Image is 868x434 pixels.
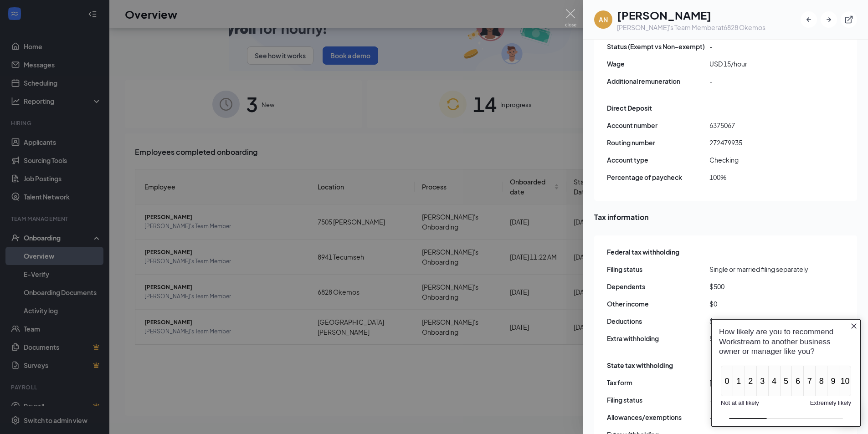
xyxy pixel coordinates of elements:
[607,395,709,405] span: Filing status
[841,11,857,28] button: ExternalLink
[617,23,765,32] div: [PERSON_NAME]'s Team Member at 6828 Okemos
[804,15,813,24] svg: ArrowLeftNew
[709,120,812,130] span: 6375067
[607,41,709,51] span: Status (Exempt vs Non-exempt)
[607,247,679,257] span: Federal tax withholding
[824,15,833,24] svg: ArrowRight
[607,172,709,182] span: Percentage of paycheck
[709,59,812,69] span: USD 15/hour
[801,11,817,28] button: ArrowLeftNew
[709,172,812,182] span: 100%
[844,15,853,24] svg: ExternalLink
[709,281,812,291] span: $500
[607,378,709,388] span: Tax form
[709,264,812,274] span: Single or married filing separately
[607,360,673,370] span: State tax withholding
[709,299,812,309] span: $0
[821,11,837,28] button: ArrowRight
[607,264,709,274] span: Filing status
[704,311,868,434] iframe: Sprig User Feedback Dialog
[607,281,709,291] span: Dependents
[607,333,709,343] span: Extra withholding
[607,76,709,86] span: Additional remuneration
[599,15,608,24] div: AN
[607,316,709,326] span: Deductions
[607,59,709,69] span: Wage
[607,299,709,309] span: Other income
[607,412,709,422] span: Allowances/exemptions
[709,155,812,165] span: Checking
[607,155,709,165] span: Account type
[709,138,812,148] span: 272479935
[709,76,812,86] span: -
[607,120,709,130] span: Account number
[607,103,652,113] span: Direct Deposit
[594,211,857,223] span: Tax information
[709,41,812,51] span: -
[607,138,709,148] span: Routing number
[617,7,765,23] h1: [PERSON_NAME]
